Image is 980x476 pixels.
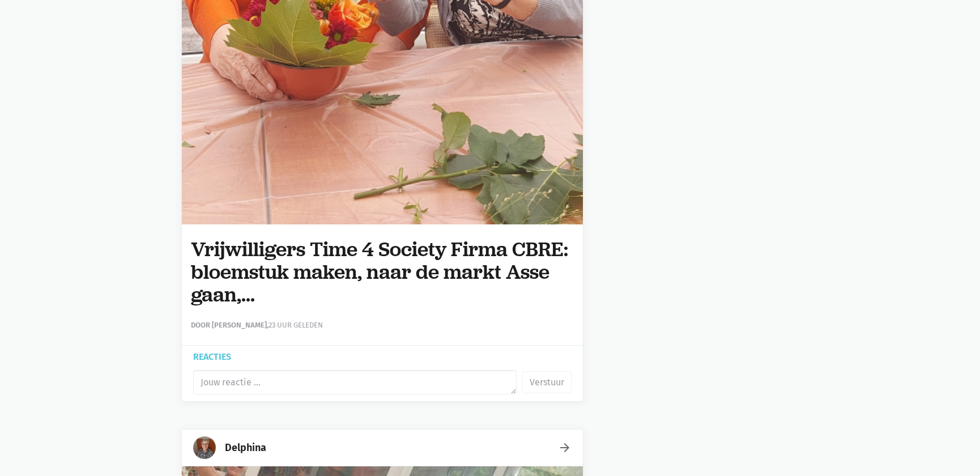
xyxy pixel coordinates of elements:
h1: Vrijwilligers Time 4 Society Firma CBRE: bloemstuk maken, naar de markt Asse gaan,... [191,238,574,306]
strong: Door [PERSON_NAME], [191,321,269,329]
a: Delphina [193,436,558,459]
img: Delphina [193,436,216,459]
div: Reacties [193,352,572,361]
div: 23 uur geleden [191,320,574,331]
a: arrow_forward [558,441,572,454]
div: Delphina [225,440,266,456]
button: Verstuur [522,371,572,394]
